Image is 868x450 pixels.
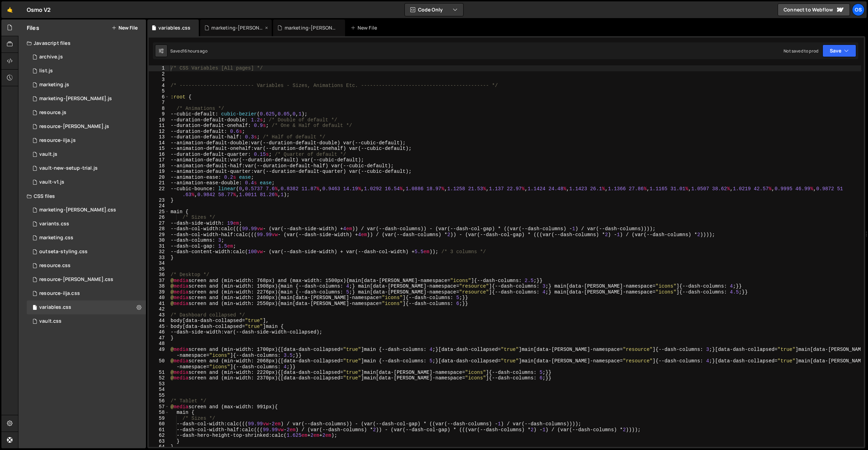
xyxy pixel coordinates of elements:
[149,295,169,301] div: 40
[39,54,63,60] div: archive.js
[149,209,169,215] div: 25
[39,68,53,74] div: list.js
[149,329,169,335] div: 46
[39,96,112,102] div: marketing-[PERSON_NAME].js
[149,175,169,180] div: 20
[149,387,169,393] div: 54
[27,161,146,175] div: 16596/45152.js
[149,341,169,347] div: 48
[149,100,169,106] div: 7
[18,36,146,50] div: Javascript files
[149,260,169,266] div: 34
[149,106,169,112] div: 8
[149,398,169,404] div: 56
[39,151,57,158] div: vault.js
[183,48,207,54] div: 16 hours ago
[149,215,169,220] div: 26
[149,439,169,444] div: 63
[149,421,169,427] div: 60
[149,232,169,238] div: 29
[149,83,169,89] div: 4
[39,221,69,227] div: variants.css
[149,198,169,203] div: 23
[27,106,146,120] div: 16596/46183.js
[39,179,64,185] div: vault-v1.js
[39,290,80,297] div: resource-ilja.css
[351,24,380,31] div: New File
[149,65,169,71] div: 1
[39,110,66,116] div: resource.js
[149,77,169,83] div: 3
[149,381,169,387] div: 53
[27,259,146,273] div: 16596/46199.css
[149,266,169,272] div: 35
[149,163,169,169] div: 18
[149,410,169,416] div: 58
[149,243,169,249] div: 31
[149,433,169,439] div: 62
[211,24,263,31] div: marketing-[PERSON_NAME].css
[39,137,76,144] div: resource-ilja.js
[149,283,169,289] div: 38
[158,24,190,31] div: variables.css
[149,111,169,117] div: 9
[822,45,856,57] button: Save
[27,92,146,106] div: 16596/45424.js
[149,169,169,175] div: 19
[149,146,169,152] div: 15
[39,263,71,269] div: resource.css
[149,226,169,232] div: 28
[149,358,169,370] div: 50
[149,289,169,295] div: 39
[149,249,169,255] div: 32
[149,134,169,140] div: 13
[285,24,337,31] div: marketing-[PERSON_NAME].js
[39,123,109,130] div: resource-[PERSON_NAME].js
[27,231,146,245] div: 16596/45446.css
[27,24,39,32] h2: Files
[149,157,169,163] div: 17
[149,152,169,158] div: 16
[39,165,98,171] div: vault-new-setup-trial.js
[149,324,169,330] div: 45
[149,272,169,278] div: 36
[149,375,169,381] div: 52
[149,393,169,399] div: 55
[149,404,169,410] div: 57
[170,48,207,54] div: Saved
[18,189,146,203] div: CSS files
[149,238,169,243] div: 30
[784,48,818,54] div: Not saved to prod
[39,207,116,213] div: marketing-[PERSON_NAME].css
[149,203,169,209] div: 24
[149,318,169,324] div: 44
[27,175,146,189] div: 16596/45132.js
[149,301,169,307] div: 41
[149,278,169,284] div: 37
[27,147,146,161] div: 16596/45133.js
[1,1,18,18] a: 🤙
[149,444,169,450] div: 64
[39,318,62,324] div: vault.css
[149,416,169,421] div: 59
[149,255,169,261] div: 33
[27,64,146,78] div: 16596/45151.js
[149,180,169,186] div: 21
[27,134,146,147] div: 16596/46195.js
[39,276,113,283] div: resource-[PERSON_NAME].css
[149,220,169,226] div: 27
[149,312,169,318] div: 43
[149,94,169,100] div: 6
[149,186,169,198] div: 22
[39,82,69,88] div: marketing.js
[27,6,51,14] div: Osmo V2
[27,300,146,314] div: 16596/45154.css
[27,203,146,217] div: 16596/46284.css
[39,304,71,311] div: variables.css
[27,287,146,300] div: 16596/46198.css
[852,3,865,16] a: Os
[27,50,146,64] div: 16596/46210.js
[27,78,146,92] div: 16596/45422.js
[149,140,169,146] div: 14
